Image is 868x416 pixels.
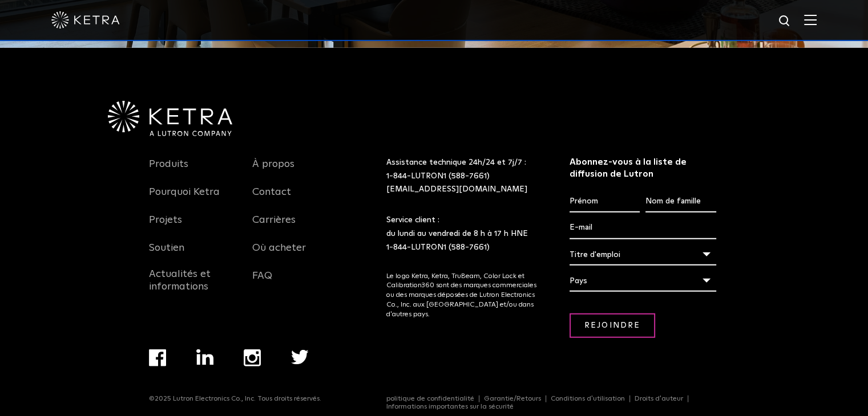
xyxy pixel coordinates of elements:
font: Produits [149,159,188,169]
div: Menu de navigation [252,156,339,296]
font: Assistance technique 24h/24 et 7j/7 : [386,158,526,166]
font: FAQ [252,271,272,281]
img: Instagram [244,349,261,366]
input: Nom de famille [645,191,716,213]
font: ©2025 Lutron Electronics Co., Inc. Tous droits réservés. [149,395,321,402]
font: Projets [149,215,182,225]
font: Service client : [386,216,439,224]
font: Droits d'auteur [635,395,683,402]
font: Conditions d'utilisation [551,395,625,402]
font: du lundi au vendredi de 8 h à 17 h HNE [386,230,528,238]
font: Où acheter [252,243,306,253]
font: Soutien [149,243,184,253]
font: À propos [252,159,294,169]
font: Pays [570,277,587,285]
font: Carrières [252,215,296,225]
div: Menu de navigation [149,156,236,307]
input: E-mail [570,217,716,239]
input: Prénom [570,191,640,213]
font: Pourquoi Ketra [149,187,220,197]
img: ketra-logo-2019-blanc [51,11,120,28]
img: LinkedIn [196,349,214,365]
img: Facebook [149,349,166,366]
font: Garantie/Retours [484,395,541,402]
div: Menu de navigation [149,349,339,395]
font: Le logo Ketra, Ketra, TruBeam, Color Lock et Calibration360 sont des marques commerciales ou des ... [386,273,536,318]
input: Rejoindre [570,313,655,338]
font: Actualités et informations [149,269,211,292]
a: 1-844-LUTRON1 (588-7661) [386,172,490,180]
img: Ketra-aLutronCo_Blanc_RGB [108,101,232,136]
font: Contact [252,187,291,197]
img: icône de recherche [778,14,792,28]
font: Informations importantes sur la sécurité [386,403,514,410]
img: gazouillement [291,350,309,365]
div: Menu de navigation [386,395,719,411]
img: Hamburger%20Nav.svg [804,14,817,25]
font: politique de confidentialité [386,395,474,402]
font: Abonnez-vous à la liste de diffusion de Lutron [570,157,687,178]
a: 1-844-LUTRON1 (588-7661) [386,243,490,251]
font: Titre d'emploi [570,251,620,259]
a: [EMAIL_ADDRESS][DOMAIN_NAME] [386,185,527,193]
